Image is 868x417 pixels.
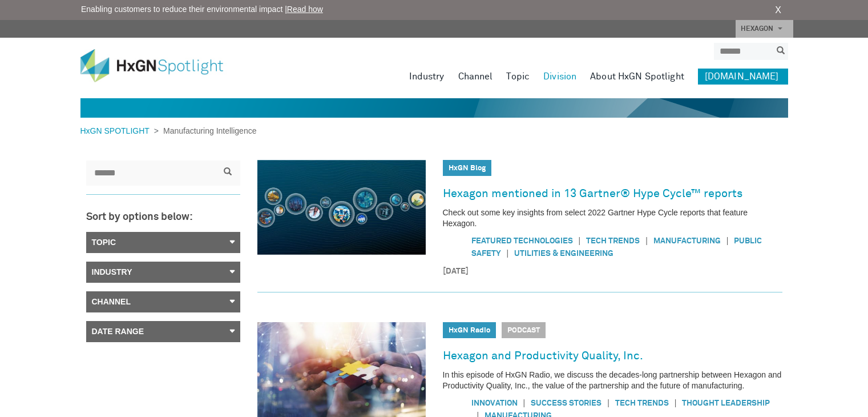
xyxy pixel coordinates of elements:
a: Manufacturing [653,237,721,245]
a: Tech Trends [586,237,640,245]
a: [DOMAIN_NAME] [698,69,788,85]
a: Innovation [471,399,518,407]
a: HxGN SPOTLIGHT [80,126,154,135]
a: Channel [86,291,240,312]
a: HEXAGON [736,20,793,38]
a: Read how [287,5,323,14]
a: Channel [458,69,493,85]
p: In this episode of HxGN Radio, we discuss the decades-long partnership between Hexagon and Produc... [443,370,782,391]
a: About HxGN Spotlight [590,69,684,85]
img: HxGN Spotlight [80,49,240,82]
a: Division [543,69,576,85]
span: Podcast [502,322,546,338]
span: | [640,235,653,247]
a: Topic [86,232,240,253]
img: Hexagon mentioned in 13 Gartner® Hype Cycle™ reports [257,160,426,255]
img: Hexagon and Productivity Quality, Inc. [257,322,426,417]
a: HxGN Blog [449,165,486,172]
a: HxGN Radio [449,327,490,334]
h3: Sort by options below: [86,212,240,223]
span: | [573,235,587,247]
time: [DATE] [443,266,782,278]
a: Tech Trends [615,399,669,407]
span: | [721,235,734,247]
span: | [669,397,683,409]
p: Check out some key insights from select 2022 Gartner Hype Cycle reports that feature Hexagon. [443,207,782,229]
a: Thought Leadership [682,399,770,407]
a: Topic [506,69,530,85]
span: | [518,397,531,409]
span: | [601,397,615,409]
a: Featured Technologies [471,237,573,245]
a: Hexagon mentioned in 13 Gartner® Hype Cycle™ reports [443,185,742,203]
a: X [775,3,781,17]
a: Industry [86,262,240,283]
div: > [80,125,257,137]
a: Date Range [86,321,240,342]
span: Manufacturing Intelligence [159,126,256,135]
a: Success Stories [531,399,601,407]
a: Utilities & Engineering [514,250,613,258]
a: Industry [409,69,445,85]
span: | [501,247,515,259]
span: Enabling customers to reduce their environmental impact | [81,3,323,15]
a: Hexagon and Productivity Quality, Inc. [443,347,643,365]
